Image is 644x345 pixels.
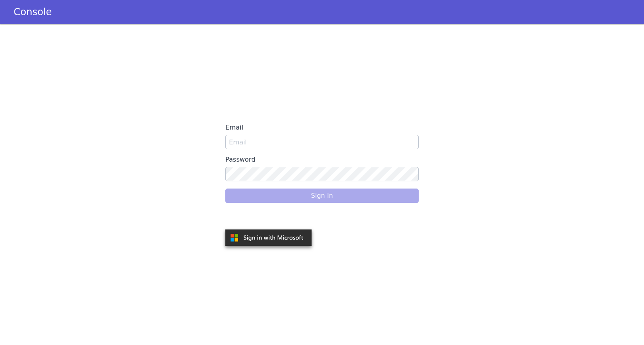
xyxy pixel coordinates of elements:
[221,209,318,227] iframe: Sign in with Google Button
[225,152,419,167] label: Password
[225,135,419,149] input: Email
[225,120,419,135] label: Email
[4,6,61,18] a: Console
[225,229,312,246] img: azure.svg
